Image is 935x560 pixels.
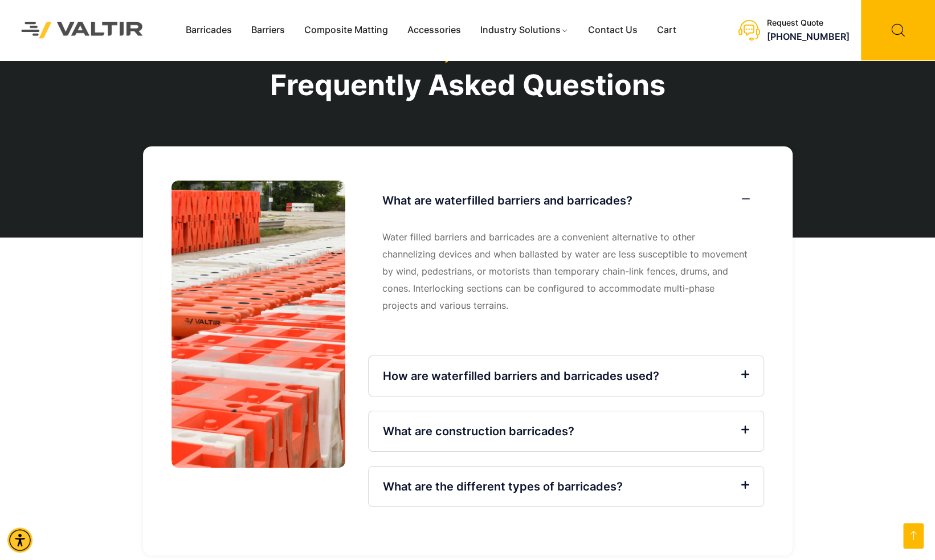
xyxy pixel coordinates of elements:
[382,194,632,207] a: What are waterfilled barriers and barricades?
[295,22,398,39] a: Composite Matting
[368,466,764,507] div: What are the different types of barricades?
[578,22,647,39] a: Contact Us
[368,411,764,452] div: What are construction barricades?
[368,181,764,220] div: What are waterfilled barriers and barricades?
[143,70,793,101] h2: Frequently Asked Questions
[176,22,242,39] a: Barricades
[383,424,574,438] a: What are construction barricades?
[172,181,345,467] img: What are waterfilled barriers and barricades?
[471,22,578,39] a: Industry Solutions
[767,18,850,28] div: Request Quote
[7,528,32,553] div: Accessibility Menu
[383,369,659,383] a: How are waterfilled barriers and barricades used?
[368,220,764,341] div: What are waterfilled barriers and barricades?
[647,22,685,39] a: Cart
[383,480,623,493] a: What are the different types of barricades?
[368,355,764,397] div: How are waterfilled barriers and barricades used?
[242,22,295,39] a: Barriers
[382,229,750,314] p: Water filled barriers and barricades are a convenient alternative to other channelizing devices a...
[767,31,850,42] a: call (888) 496-3625
[9,9,156,51] img: Valtir Rentals
[903,523,924,549] a: Open this option
[398,22,471,39] a: Accessories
